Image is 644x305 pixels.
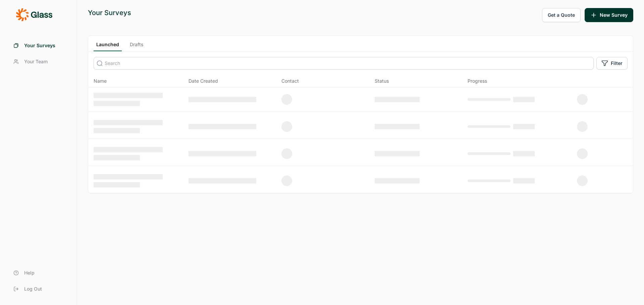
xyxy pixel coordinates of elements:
span: Help [24,270,35,276]
button: Get a Quote [542,8,581,22]
input: Search [94,57,594,70]
span: Your Surveys [24,42,55,49]
button: Filter [596,57,628,70]
span: Filter [611,60,623,67]
div: Status [375,78,389,84]
span: Name [94,78,107,84]
div: Contact [281,78,299,84]
a: Launched [94,41,122,51]
span: Log Out [24,286,42,292]
span: Your Team [24,58,48,65]
button: New Survey [585,8,633,22]
div: Your Surveys [88,8,131,17]
div: Progress [468,78,487,84]
span: Date Created [189,78,218,84]
a: Drafts [127,41,146,51]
